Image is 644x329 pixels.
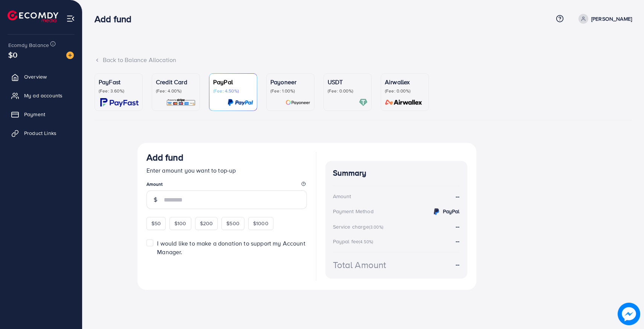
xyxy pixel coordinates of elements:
a: Payment [6,107,76,122]
span: Ecomdy Balance [8,41,49,49]
p: (Fee: 3.60%) [99,88,139,94]
span: $100 [174,220,186,227]
div: Service charge [333,223,386,230]
strong: -- [456,260,459,269]
strong: -- [456,192,459,201]
legend: Amount [147,181,307,190]
span: $0 [8,49,17,60]
h4: Summary [333,168,460,178]
p: (Fee: 1.00%) [270,88,310,94]
div: Amount [333,193,351,200]
div: Paypal fee [333,238,376,245]
img: credit [432,207,441,216]
p: (Fee: 4.00%) [156,88,196,94]
p: PayPal [213,77,253,86]
div: Back to Balance Allocation [95,56,632,64]
span: Product Links [24,129,56,137]
img: card [227,98,253,107]
p: Enter amount you want to top-up [147,166,307,175]
span: $200 [200,220,213,227]
span: $500 [226,220,240,227]
small: (4.50%) [359,239,373,245]
span: I would like to make a donation to support my Account Manager. [157,239,305,256]
strong: -- [456,237,459,245]
img: card [285,98,310,107]
span: $1000 [253,220,269,227]
img: menu [66,14,75,23]
a: [PERSON_NAME] [575,14,632,24]
p: Payoneer [270,77,310,86]
img: card [359,98,368,107]
strong: PayPal [443,208,460,215]
h3: Add fund [95,14,137,24]
div: Total Amount [333,258,386,271]
p: [PERSON_NAME] [591,14,632,23]
p: (Fee: 4.50%) [213,88,253,94]
span: Payment [24,111,45,118]
p: Credit Card [156,77,196,86]
span: My ad accounts [24,92,63,99]
img: card [166,98,196,107]
p: USDT [328,77,368,86]
span: Overview [24,73,47,80]
img: logo [8,11,58,22]
strong: -- [456,222,459,230]
h3: Add fund [147,152,183,163]
img: card [100,98,139,107]
img: image [618,303,640,325]
small: (3.00%) [369,224,383,230]
div: Payment Method [333,208,374,215]
a: Product Links [6,126,76,141]
p: (Fee: 0.00%) [385,88,425,94]
a: My ad accounts [6,88,76,103]
span: $50 [151,220,161,227]
p: (Fee: 0.00%) [328,88,368,94]
a: Overview [6,69,76,84]
img: card [383,98,425,107]
p: PayFast [99,77,139,86]
img: image [66,52,74,59]
p: Airwallex [385,77,425,86]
